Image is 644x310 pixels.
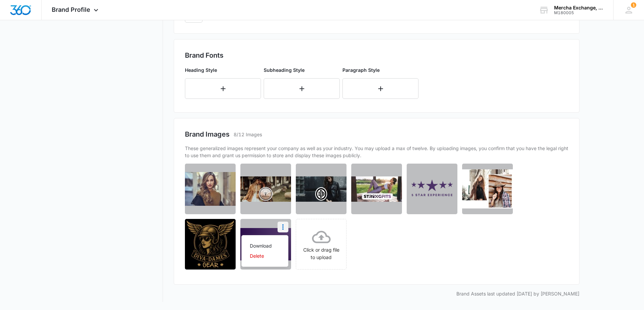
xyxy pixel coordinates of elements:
[242,251,288,261] button: Delete
[185,219,236,270] img: User uploaded image
[342,66,419,74] p: Paragraph Style
[240,228,291,260] img: User uploaded image
[185,50,568,60] h2: Brand Fonts
[185,129,230,139] h2: Brand Images
[250,241,280,251] a: Download
[296,176,347,202] img: User uploaded image
[185,172,236,206] img: User uploaded image
[185,66,261,74] p: Heading Style
[554,5,603,10] div: account name
[234,131,262,138] p: 8/12 Images
[351,176,402,202] img: User uploaded image
[407,179,457,199] img: User uploaded image
[278,222,288,232] button: More
[462,169,513,208] img: User uploaded image
[185,145,568,159] p: These generalized images represent your company as well as your industry. You may upload a max of...
[554,10,603,15] div: account id
[296,228,346,261] div: Click or drag file to upload
[174,290,579,297] p: Brand Assets last updated [DATE] by [PERSON_NAME]
[250,254,272,258] div: Delete
[631,2,636,8] div: notifications count
[631,2,636,8] span: 1
[296,219,346,269] span: Click or drag file to upload
[240,176,291,202] img: User uploaded image
[52,6,90,13] span: Brand Profile
[242,241,288,251] button: Download
[264,66,340,74] p: Subheading Style
[250,244,272,248] div: Download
